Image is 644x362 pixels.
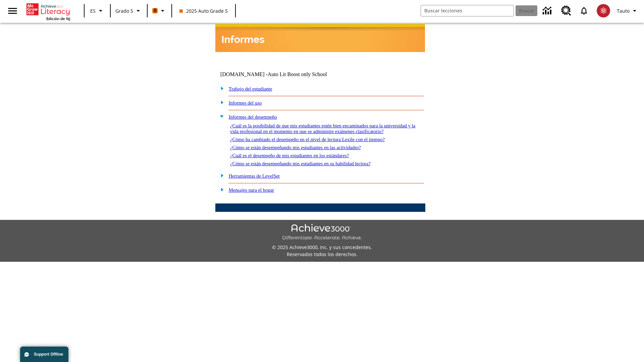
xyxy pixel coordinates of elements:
span: Edición de NJ [46,16,70,21]
a: ¿Cómo ha cambiado el desempeño en el nivel de lectura Lexile con el tiempo? [230,137,385,142]
img: minus.gif [217,113,224,119]
span: ES [90,7,96,14]
img: header [215,24,425,52]
a: Mensajes para el hogar [229,187,274,193]
a: Notificaciones [575,2,593,19]
nobr: Auto Lit Boost only School [268,71,327,77]
a: ¿Cuál es la posibilidad de que mis estudiantes estén bien encaminados para la universidad y la vi... [230,123,415,134]
button: Lenguaje: ES, Selecciona un idioma [87,5,108,17]
a: ¿Cómo se están desempeñando mis estudiantes en su habilidad lectora? [230,161,371,166]
a: ¿Cuál es el desempeño de mis estudiantes en los estándares? [230,153,349,158]
span: 2025 Auto Grade 5 [179,7,228,14]
a: Centro de información [539,2,557,20]
a: Informes del uso [229,100,262,106]
button: Perfil/Configuración [614,5,641,17]
a: ¿Cómo se están desempeñando mis estudiantes en las actividades? [230,145,361,150]
div: Portada [26,2,70,21]
img: plus.gif [217,85,224,91]
button: Boost El color de la clase es anaranjado. Cambiar el color de la clase. [150,5,169,17]
span: Tauto [617,7,630,14]
button: Grado: Grado 5, Elige un grado [113,5,145,17]
a: Centro de recursos, Se abrirá en una pestaña nueva. [557,2,575,20]
button: Escoja un nuevo avatar [593,2,614,19]
button: Support Offline [20,347,68,362]
td: [DOMAIN_NAME] - [220,71,344,77]
span: Grado 5 [115,7,133,14]
span: Support Offline [34,352,63,357]
img: plus.gif [217,99,224,105]
a: Informes del desempeño [229,114,277,120]
a: Trabajo del estudiante [229,86,272,92]
span: B [154,6,157,15]
img: avatar image [597,4,610,17]
input: Buscar campo [421,5,514,16]
a: Herramientas de LevelSet [229,173,280,179]
button: Abrir el menú lateral [3,1,22,21]
img: Achieve3000 Differentiate Accelerate Achieve [282,224,362,241]
img: plus.gif [217,186,224,192]
img: plus.gif [217,172,224,178]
